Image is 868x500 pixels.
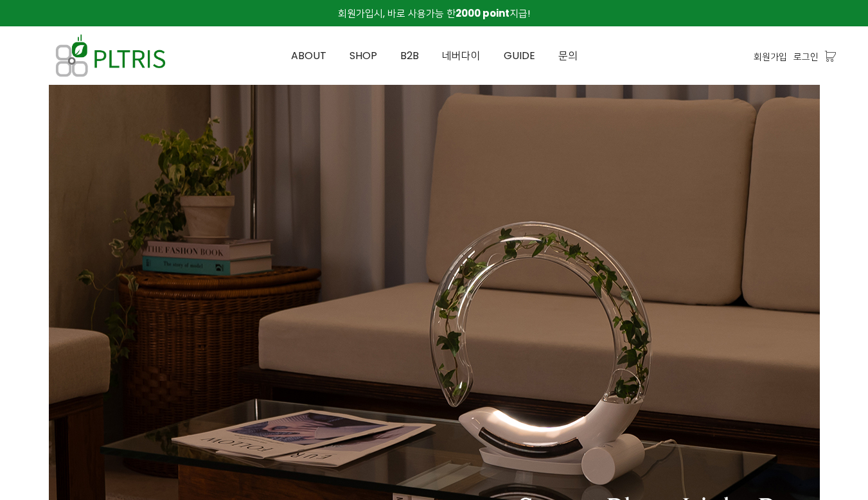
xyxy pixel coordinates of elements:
a: 로그인 [793,49,819,64]
a: 회원가입 [754,49,787,64]
span: GUIDE [504,48,535,63]
span: SHOP [350,48,377,63]
a: SHOP [338,27,389,85]
a: ABOUT [279,27,338,85]
a: 네버다이 [430,27,492,85]
a: GUIDE [492,27,547,85]
strong: 2000 point [456,6,509,20]
a: 문의 [547,27,589,85]
span: B2B [400,48,419,63]
span: 회원가입시, 바로 사용가능 한 지급! [338,6,530,20]
span: ABOUT [291,48,326,63]
span: 문의 [558,48,578,63]
span: 네버다이 [442,48,481,63]
a: B2B [389,27,430,85]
